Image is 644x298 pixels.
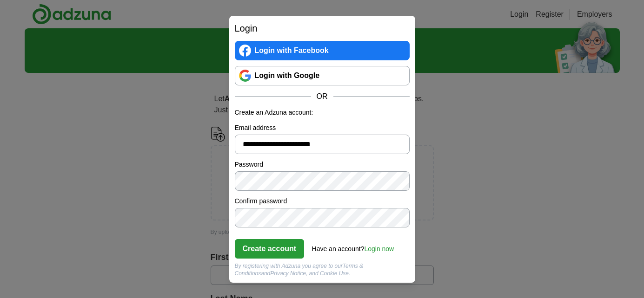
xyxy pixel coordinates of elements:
button: Create account [235,239,305,259]
a: Login now [364,245,394,253]
label: Confirm password [235,196,410,206]
p: Create an Adzuna account: [235,108,410,117]
span: OR [311,91,333,102]
h2: Login [235,21,410,35]
div: By registering with Adzuna you agree to our and , and Cookie Use. [235,262,410,277]
a: Privacy Notice [270,270,306,277]
label: Email address [235,123,410,133]
a: Login with Facebook [235,41,410,60]
label: Password [235,160,410,169]
div: Have an account? [312,239,394,254]
a: Login with Google [235,66,410,85]
a: Terms & Conditions [235,263,364,277]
